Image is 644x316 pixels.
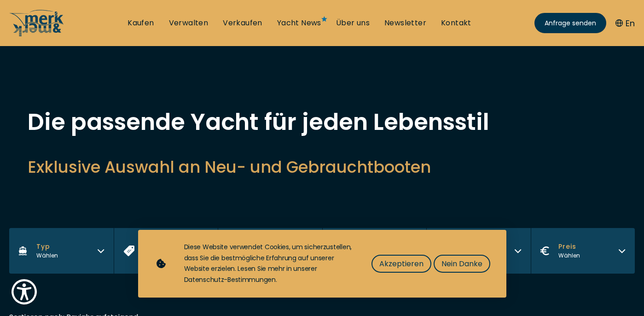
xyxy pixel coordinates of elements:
[184,275,276,284] a: Datenschutz-Bestimmungen
[426,228,531,274] button: LängeWählen
[114,228,218,274] button: BrandWählen
[531,228,635,274] button: PreisWählen
[36,242,58,252] span: Typ
[169,18,209,28] a: Verwalten
[441,258,482,269] span: Nein Danke
[558,252,580,260] div: Wählen
[336,18,370,28] a: Über uns
[434,255,490,273] button: Nein Danke
[9,277,39,307] button: Show Accessibility Preferences
[9,228,114,274] button: TypWählen
[384,18,426,28] a: Newsletter
[558,242,580,252] span: Preis
[184,242,353,286] div: Diese Website verwendet Cookies, um sicherzustellen, dass Sie die bestmögliche Erfahrung auf unse...
[128,18,154,28] a: Kaufen
[223,18,262,28] a: Verkaufen
[441,18,471,28] a: Kontakt
[28,111,617,134] h1: Die passende Yacht für jeden Lebensstil
[322,228,427,274] button: BaujahrWählen
[218,228,322,274] button: ZustandWählen
[36,252,58,260] div: Wählen
[379,258,424,269] span: Akzeptieren
[371,255,431,273] button: Akzeptieren
[545,18,596,28] span: Anfrage senden
[28,156,617,178] h2: Exklusive Auswahl an Neu- und Gebrauchtbooten
[615,17,635,29] button: En
[277,18,321,28] a: Yacht News
[534,13,606,33] a: Anfrage senden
